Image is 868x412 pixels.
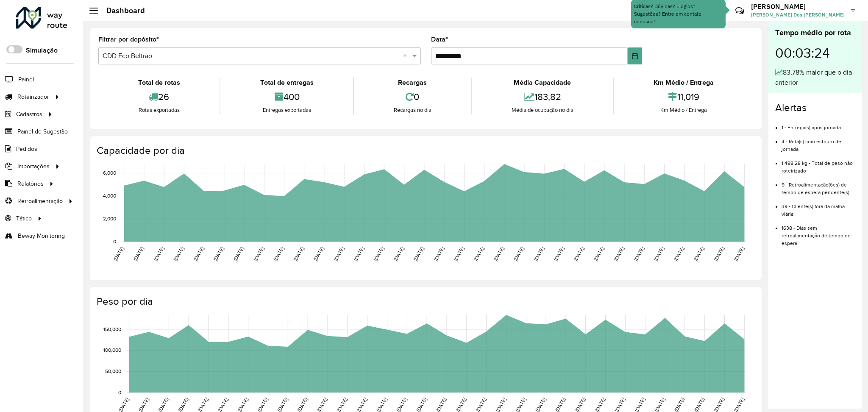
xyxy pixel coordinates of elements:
[312,246,325,262] text: [DATE]
[782,153,855,175] li: 1.498,28 kg - Total de peso não roteirizado
[628,47,643,64] button: Choose Date
[17,92,49,101] span: Roteirizador
[273,246,285,262] text: [DATE]
[192,246,205,262] text: [DATE]
[412,246,425,262] text: [DATE]
[16,145,37,153] span: Pedidos
[612,246,625,262] text: [DATE]
[373,246,385,262] text: [DATE]
[433,246,445,262] text: [DATE]
[782,196,855,218] li: 39 - Cliente(s) fora da malha viária
[18,231,65,240] span: Beway Monitoring
[616,106,751,114] div: Km Médio / Entrega
[474,106,611,114] div: Média de ocupação no dia
[132,246,145,262] text: [DATE]
[212,246,225,262] text: [DATE]
[356,78,469,88] div: Recargas
[775,39,855,67] div: 00:03:24
[105,368,121,374] text: 50,000
[223,88,351,106] div: 400
[653,246,665,262] text: [DATE]
[223,78,351,88] div: Total de entregas
[18,75,34,84] span: Painel
[356,88,469,106] div: 0
[731,2,749,20] a: Contato Rápido
[633,246,645,262] text: [DATE]
[474,88,611,106] div: 183,82
[17,127,68,136] span: Painel de Sugestão
[403,51,410,61] span: Clear all
[474,78,611,88] div: Média Capacidade
[103,326,121,332] text: 150,000
[100,88,217,106] div: 26
[97,145,753,157] h4: Capacidade por dia
[172,246,185,262] text: [DATE]
[356,106,469,114] div: Recargas no dia
[253,246,265,262] text: [DATE]
[673,246,685,262] text: [DATE]
[782,175,855,196] li: 9 - Retroalimentação(ões) de tempo de espera pendente(s)
[223,106,351,114] div: Entregas exportadas
[782,117,855,131] li: 1 - Entrega(s) após jornada
[453,246,465,262] text: [DATE]
[98,6,145,15] h2: Dashboard
[693,246,705,262] text: [DATE]
[100,106,217,114] div: Rotas exportadas
[573,246,585,262] text: [DATE]
[103,193,116,198] text: 4,000
[353,246,365,262] text: [DATE]
[775,27,855,39] div: Tempo médio por rota
[292,246,305,262] text: [DATE]
[103,216,116,221] text: 2,000
[492,246,505,262] text: [DATE]
[775,67,855,88] div: 83,78% maior que o dia anterior
[616,78,751,88] div: Km Médio / Entrega
[533,246,545,262] text: [DATE]
[232,246,245,262] text: [DATE]
[392,246,405,262] text: [DATE]
[98,34,159,45] label: Filtrar por depósito
[593,246,605,262] text: [DATE]
[97,295,753,308] h4: Peso por dia
[17,197,63,206] span: Retroalimentação
[112,246,125,262] text: [DATE]
[113,239,116,244] text: 0
[512,246,525,262] text: [DATE]
[751,3,845,11] h3: [PERSON_NAME]
[103,170,116,176] text: 6,000
[733,246,745,262] text: [DATE]
[782,218,855,247] li: 1638 - Dias sem retroalimentação de tempo de espera
[100,78,217,88] div: Total de rotas
[775,102,855,114] h4: Alertas
[782,131,855,153] li: 4 - Rota(s) com estouro de jornada
[751,11,845,19] span: [PERSON_NAME] Dos [PERSON_NAME]
[473,246,485,262] text: [DATE]
[153,246,165,262] text: [DATE]
[103,348,121,353] text: 100,000
[553,246,565,262] text: [DATE]
[16,110,42,119] span: Cadastros
[616,88,751,106] div: 11,019
[431,34,448,45] label: Data
[17,162,50,171] span: Importações
[26,45,58,56] label: Simulação
[16,214,32,223] span: Tático
[17,179,44,188] span: Relatórios
[713,246,725,262] text: [DATE]
[333,246,345,262] text: [DATE]
[118,390,121,395] text: 0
